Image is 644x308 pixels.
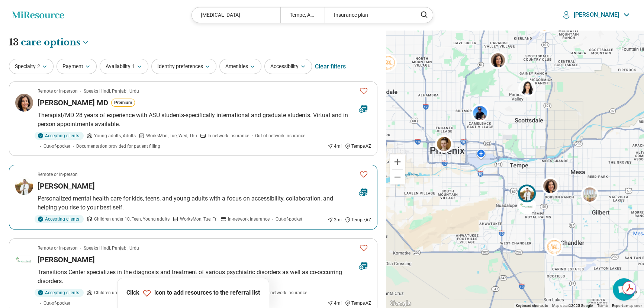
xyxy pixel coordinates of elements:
button: Payment [57,59,97,74]
button: Availability1 [100,59,148,74]
p: Remote or In-person [38,171,78,178]
p: Remote or In-person [38,245,78,251]
button: Specialty2 [9,59,54,74]
span: In-network insurance [228,216,270,222]
button: Amenities [219,59,261,74]
div: Tempe , AZ [345,300,371,307]
div: Tempe , AZ [345,216,371,223]
div: 4 mi [327,143,342,150]
h3: [PERSON_NAME] [38,181,95,191]
span: In-network insurance [265,289,307,296]
p: Personalized mental health care for kids, teens, and young adults with a focus on accessibility, ... [38,194,371,212]
span: Speaks Hindi, Panjabi, Urdu [84,88,139,94]
button: Zoom in [390,154,405,169]
span: Map data ©2025 Google [552,304,593,308]
span: Young adults, Adults [94,132,136,139]
div: 4 mi [327,300,342,307]
h3: [PERSON_NAME] MD [38,97,108,108]
div: Accepting clients [35,215,84,223]
span: Out-of-network insurance [255,132,305,139]
div: Accepting clients [35,132,84,140]
span: Documentation provided for patient filling [76,143,160,150]
p: Transitions Center specializes in the diagnosis and treatment of various psychiatric disorders as... [38,268,371,286]
span: Speaks Hindi, Panjabi, Urdu [84,245,139,251]
div: Accepting clients [35,289,84,297]
a: Report a map error [612,304,642,308]
button: Care options [21,36,89,49]
button: Favorite [356,167,371,182]
button: Identity preferences [151,59,216,74]
h1: 13 [9,36,89,49]
span: Children under 10, Preteen, Teen, Young adults [94,289,187,296]
span: Out-of-pocket [44,300,70,307]
div: Insurance plan [325,7,413,23]
button: Favorite [356,83,371,99]
span: Works Mon, Tue, Wed, Thu [146,132,197,139]
div: Tempe , AZ [345,143,371,150]
span: Works Mon, Tue, Fri [180,216,218,222]
div: Clear filters [315,58,346,76]
p: Remote or In-person [38,88,78,94]
span: 2 [37,62,40,70]
button: Zoom out [390,170,405,185]
button: Premium [111,99,135,107]
p: [PERSON_NAME] [574,11,619,19]
button: Accessibility [264,59,312,74]
div: Tempe, AZ 85281 [280,7,325,23]
p: Click icon to add resources to the referral list [126,289,260,298]
span: Children under 10, Teen, Young adults [94,216,170,222]
button: Favorite [356,240,371,256]
span: care options [21,36,80,49]
span: In-network insurance [207,132,249,139]
p: Therapist/MD 28 years of experience with ASU students-specifically international and graduate stu... [38,111,371,129]
a: Terms (opens in new tab) [597,304,608,308]
span: Out-of-pocket [276,216,302,222]
span: Out-of-pocket [44,143,70,150]
div: [MEDICAL_DATA] [192,7,280,23]
h3: [PERSON_NAME] [38,254,95,265]
span: 1 [132,62,135,70]
div: 2 mi [327,216,342,223]
div: Open chat [613,278,635,301]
